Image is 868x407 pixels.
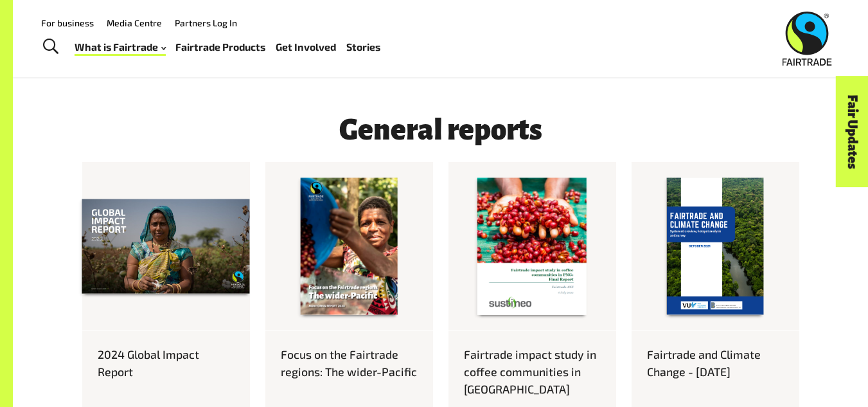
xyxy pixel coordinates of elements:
[276,38,336,57] a: Get Involved
[783,12,832,66] img: Fairtrade Australia New Zealand logo
[82,115,799,147] h4: General reports
[75,38,166,57] a: What is Fairtrade
[175,38,265,57] a: Fairtrade Products
[107,17,162,28] a: Media Centre
[346,38,380,57] a: Stories
[35,31,66,63] a: Toggle Search
[175,17,237,28] a: Partners Log In
[41,17,94,28] a: For business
